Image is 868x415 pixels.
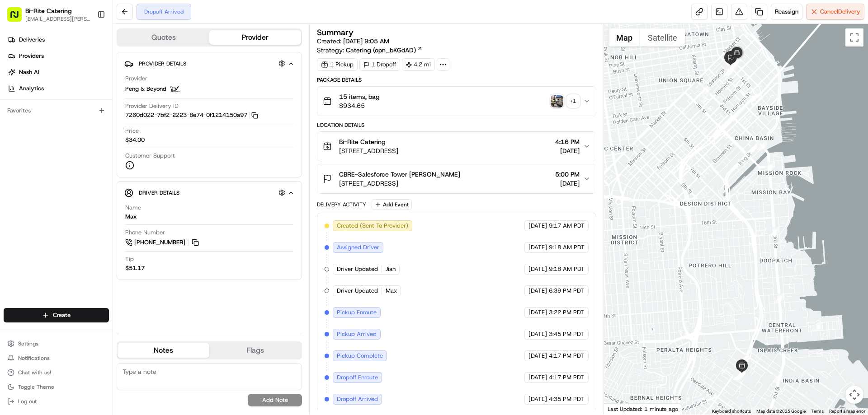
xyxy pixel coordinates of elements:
[343,37,389,45] span: [DATE] 9:05 AM
[125,85,166,93] span: Peng & Beyond
[567,95,580,107] div: + 1
[337,265,378,273] span: Driver Updated
[346,46,416,55] span: Catering (opn_bKGdAD)
[528,243,547,252] span: [DATE]
[728,60,738,70] div: 18
[769,227,779,237] div: 12
[609,28,640,47] button: Show street map
[700,84,710,94] div: 15
[317,121,596,129] div: Location Details
[25,6,72,15] span: Bi-Rite Catering
[4,4,94,25] button: Bi-Rite Catering[EMAIL_ADDRESS][PERSON_NAME][DOMAIN_NAME]
[606,403,636,415] a: Open this area in Google Maps (opens a new window)
[18,140,25,148] img: 1736555255976-a54dd68f-1ca7-489b-9aae-adbdc363a1c4
[73,198,149,214] a: 💻API Documentation
[549,222,585,230] span: 9:17 AM PDT
[41,86,148,95] div: Start new chat
[771,4,802,20] button: Reassign
[339,170,460,179] span: CBRE-Salesforce Tower [PERSON_NAME]
[549,308,584,317] span: 3:22 PM PDT
[712,408,751,415] button: Keyboard shortcuts
[528,308,547,317] span: [DATE]
[19,84,44,93] span: Analytics
[339,137,386,146] span: Bi-Rite Catering
[9,9,27,27] img: Nash
[139,60,186,67] span: Provider Details
[170,84,181,94] img: profile_peng_cartwheel.jpg
[604,403,682,415] div: Last Updated: 1 minute ago
[19,86,35,103] img: 5e9a9d7314ff4150bce227a61376b483.jpg
[820,8,860,16] span: Cancel Delivery
[549,395,584,403] span: 4:35 PM PDT
[337,222,408,230] span: Created (Sent To Provider)
[402,58,435,71] div: 4.2 mi
[75,140,78,147] span: •
[24,58,149,68] input: Clear
[317,76,596,84] div: Package Details
[209,343,301,358] button: Flags
[549,373,584,382] span: 4:17 PM PDT
[125,127,139,135] span: Price
[53,311,71,319] span: Create
[124,185,294,200] button: Driver Details
[317,28,354,37] h3: Summary
[140,116,165,126] button: See all
[125,238,200,247] a: [PHONE_NUMBER]
[528,330,547,338] span: [DATE]
[724,66,734,76] div: 16
[18,202,69,211] span: Knowledge Base
[774,293,784,303] div: 11
[90,224,109,231] span: Pylon
[549,265,585,273] span: 9:18 AM PDT
[756,409,806,414] span: Map data ©2025 Google
[18,369,51,376] span: Chat with us!
[75,164,78,172] span: •
[19,36,45,44] span: Deliveries
[4,366,109,379] button: Chat with us!
[765,162,775,172] div: 13
[154,89,165,100] button: Start new chat
[724,65,734,75] div: 17
[9,156,24,170] img: Zach Benton
[9,117,61,125] div: Past conversations
[734,370,744,380] div: 2
[337,395,378,403] span: Dropoff Arrived
[317,132,595,161] button: Bi-Rite Catering[STREET_ADDRESS]4:16 PM[DATE]
[125,102,179,110] span: Provider Delivery ID
[4,395,109,408] button: Log out
[339,101,380,110] span: $934.65
[4,337,109,350] button: Settings
[736,369,745,379] div: 8
[4,65,113,79] a: Nash AI
[736,369,745,379] div: 6
[736,370,745,380] div: 5
[125,136,145,144] span: $34.00
[125,228,165,237] span: Phone Number
[339,92,380,101] span: 15 items, bag
[317,58,358,71] div: 1 Pickup
[4,81,113,96] a: Analytics
[80,164,99,172] span: [DATE]
[125,75,147,83] span: Provider
[4,103,109,118] div: Favorites
[549,352,584,360] span: 4:17 PM PDT
[9,86,25,103] img: 1736555255976-a54dd68f-1ca7-489b-9aae-adbdc363a1c4
[18,340,38,347] span: Settings
[125,213,137,221] div: Max
[549,243,585,252] span: 9:18 AM PDT
[118,343,209,358] button: Notes
[317,87,595,116] button: 15 items, bag$934.65photo_proof_of_pickup image+1
[337,352,383,360] span: Pickup Complete
[76,203,84,210] div: 💻
[80,140,102,147] span: 9:13 AM
[125,264,145,272] div: $51.17
[606,403,636,415] img: Google
[5,198,73,214] a: 📗Knowledge Base
[85,202,145,211] span: API Documentation
[64,224,109,231] a: Powered byPylon
[9,131,24,146] img: Liam S.
[9,203,16,210] div: 📗
[124,56,294,71] button: Provider Details
[209,30,301,45] button: Provider
[125,152,175,160] span: Customer Support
